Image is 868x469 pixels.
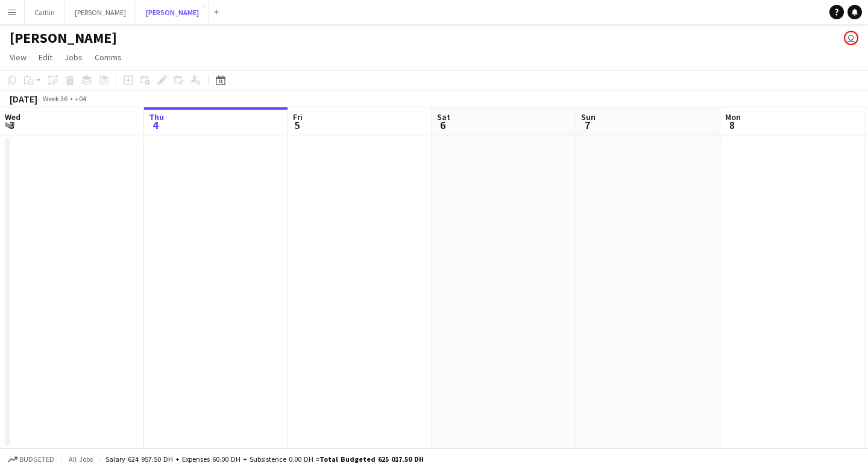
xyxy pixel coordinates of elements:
div: +04 [75,94,86,103]
a: View [5,49,31,65]
span: Wed [5,112,20,122]
span: 4 [147,118,164,132]
span: View [10,52,27,63]
span: 6 [435,118,450,132]
span: Sun [581,112,596,122]
h1: [PERSON_NAME] [10,29,117,47]
span: Jobs [64,52,83,63]
a: Jobs [60,49,87,65]
span: 7 [579,118,596,132]
app-user-avatar: Georgi Stopforth [844,31,858,45]
button: [PERSON_NAME] [65,1,136,24]
button: [PERSON_NAME] [136,1,209,24]
span: 8 [723,118,741,132]
span: Week 36 [40,94,70,103]
span: Fri [293,112,303,122]
a: Comms [90,49,127,65]
span: 3 [3,118,20,132]
div: Salary 624 957.50 DH + Expenses 60.00 DH + Subsistence 0.00 DH = [105,455,424,464]
span: Sat [437,112,450,122]
span: Budgeted [19,455,54,464]
span: 5 [291,118,303,132]
button: Budgeted [6,453,56,466]
button: Caitlin [25,1,65,24]
span: Total Budgeted 625 017.50 DH [319,455,424,464]
span: Thu [149,112,164,122]
div: [DATE] [10,93,37,105]
a: Edit [34,49,57,65]
span: Comms [95,52,122,63]
span: All jobs [66,455,95,464]
span: Edit [39,52,52,63]
span: Mon [725,112,741,122]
